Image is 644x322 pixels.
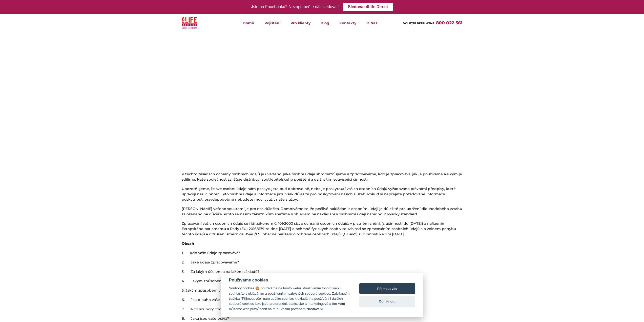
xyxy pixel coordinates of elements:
p: Upozorňujeme, že své osobní údaje nám poskytujete buď dobrovolně, nebo je poskytnutí vašich osobn... [182,186,463,202]
p: 7. A co soubory cookies? [182,307,463,312]
button: Přijmout vše [359,283,415,294]
a: Blog [316,14,334,32]
p: 3. Za jakým účelem a na jakém základě? [182,269,463,274]
div: Soubory cookies 🍪 používáme na tomto webu. Používáním tohoto webu souhlasíte s ukládáním a použív... [229,286,350,312]
a: Sledovat 4Life Direct [343,3,393,11]
p: 5. Jakým způsobem vaše osobní údaje chráníme? [182,288,463,293]
h1: Zásady ochrany osobních údajů [248,82,396,94]
p: Zpracování vašich osobních údajů se řídí zákonem č. 101/2000 sb., o ochraně osobních údajů, v pla... [182,221,463,237]
p: 8. Jaká jsou vaše práva? [182,316,463,321]
div: Používáme cookies [229,278,350,283]
span: VOLEJTE BEZPLATNĚ: [403,22,435,25]
p: 1. Kdo vaše údaje zpracovává? [182,250,463,256]
p: 4. Jakým způsobem vaše osobní údaje sdílíme? [182,278,463,284]
p: V těchto zásadách ochrany osobních údajů je uvedeno, jaké osobní údaje shromažďujeme a zpracovává... [182,172,463,182]
img: 4Life Direct Česká republika logo [182,16,197,30]
button: Odmítnout [359,296,415,307]
div: Jste na Facebooku? Nezapomeňte nás sledovat! [251,3,339,11]
a: Kontakty [334,14,361,32]
a: 800 022 561 [436,20,463,25]
p: [PERSON_NAME] vašeho soukromí je pro nás důležitá. Domníváme se, že pečlivé nakládání s osobními ... [182,206,463,217]
p: 2. Jaké údaje zpracováváme? [182,260,463,265]
p: 6. Jak dlouho vaše osobní údaje zpracováváme? [182,297,463,302]
button: Nastavení [306,307,323,311]
a: Domů [238,14,259,32]
strong: Obsah [182,241,194,246]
